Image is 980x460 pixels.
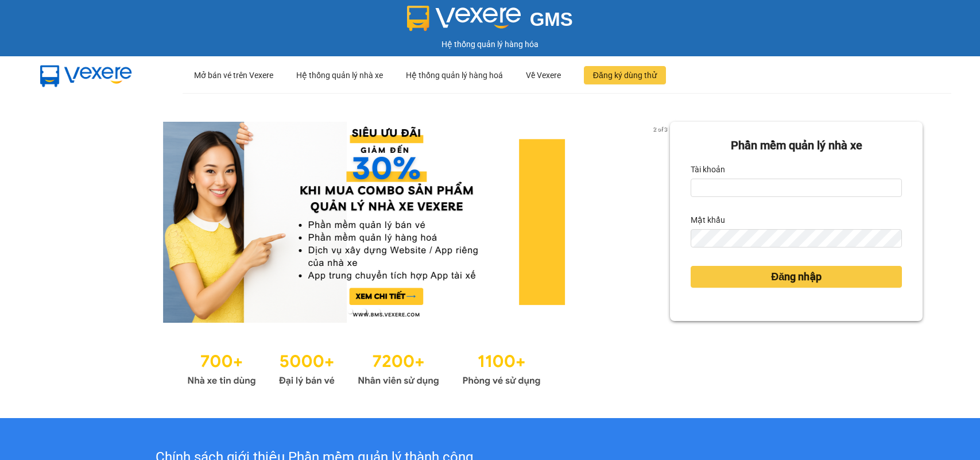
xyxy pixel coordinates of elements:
button: Đăng nhập [691,266,902,288]
div: Hệ thống quản lý hàng hoá [406,57,503,94]
a: GMS [407,17,573,26]
button: Đăng ký dùng thử [584,66,666,84]
input: Mật khẩu [691,229,902,248]
li: slide item 3 [375,309,380,314]
button: previous slide / item [57,122,73,323]
li: slide item 1 [348,309,353,314]
img: Statistics.png [187,346,541,389]
img: logo 2 [407,6,521,31]
p: 2 of 3 [650,122,670,137]
div: Hệ thống quản lý nhà xe [296,57,383,94]
label: Mật khẩu [691,211,725,229]
div: Hệ thống quản lý hàng hóa [3,38,977,51]
div: Phần mềm quản lý nhà xe [691,137,902,154]
div: Về Vexere [526,57,561,94]
span: Đăng nhập [771,269,822,285]
input: Tài khoản [691,179,902,197]
label: Tài khoản [691,160,725,179]
img: mbUUG5Q.png [29,56,144,94]
div: Mở bán vé trên Vexere [194,57,273,94]
button: next slide / item [654,122,670,323]
span: Đăng ký dùng thử [593,69,657,82]
li: slide item 2 [362,309,366,314]
span: GMS [530,9,573,30]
